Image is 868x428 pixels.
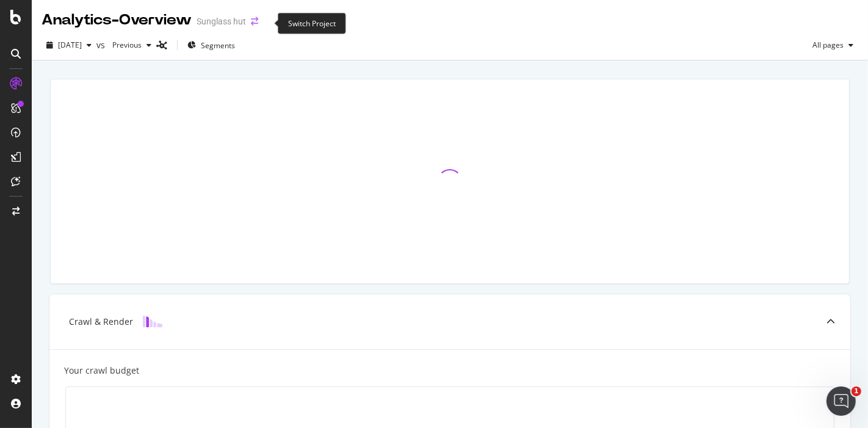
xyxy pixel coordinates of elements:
div: Switch Project [278,13,346,34]
button: Previous [107,35,156,55]
span: 2025 Aug. 31st [58,40,82,50]
button: All pages [808,35,858,55]
span: All pages [808,40,844,50]
div: Your crawl budget [64,365,139,377]
button: Segments [183,35,240,55]
button: [DATE] [42,35,96,55]
img: block-icon [143,316,162,327]
div: Sunglass hut [197,15,246,27]
div: Crawl & Render [69,316,133,328]
span: Previous [107,40,142,50]
div: Analytics - Overview [42,10,192,31]
span: vs [96,39,107,51]
div: arrow-right-arrow-left [251,17,258,26]
iframe: Intercom live chat [826,386,856,416]
span: Segments [201,40,235,51]
span: 1 [852,386,861,396]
